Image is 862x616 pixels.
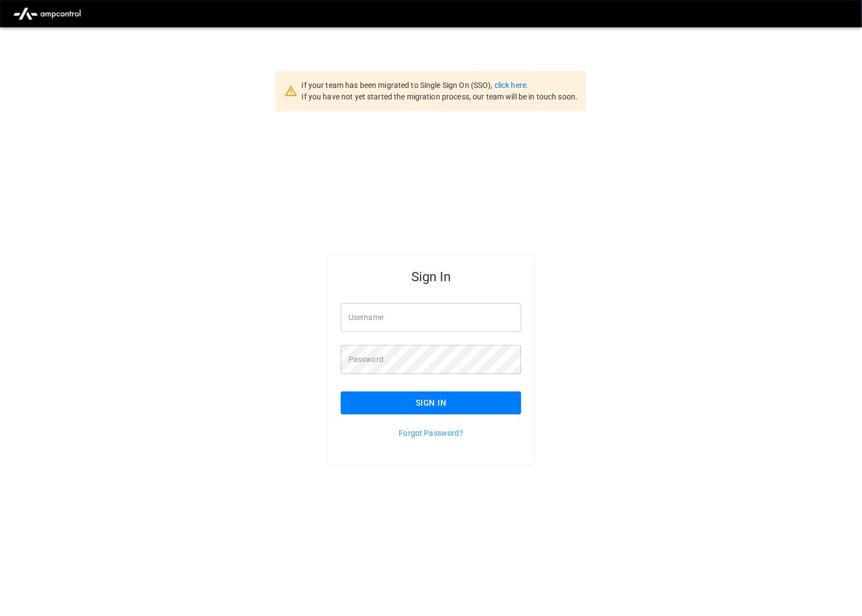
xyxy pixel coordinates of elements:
[302,81,494,90] span: If your team has been migrated to Single Sign On (SSO),
[9,3,85,24] img: ampcontrol.io logo
[341,268,521,286] h5: Sign In
[341,428,521,439] p: Forgot Password?
[302,92,578,101] span: If you have not yet started the migration process, our team will be in touch soon.
[494,81,528,90] a: click here.
[341,392,521,414] button: Sign In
